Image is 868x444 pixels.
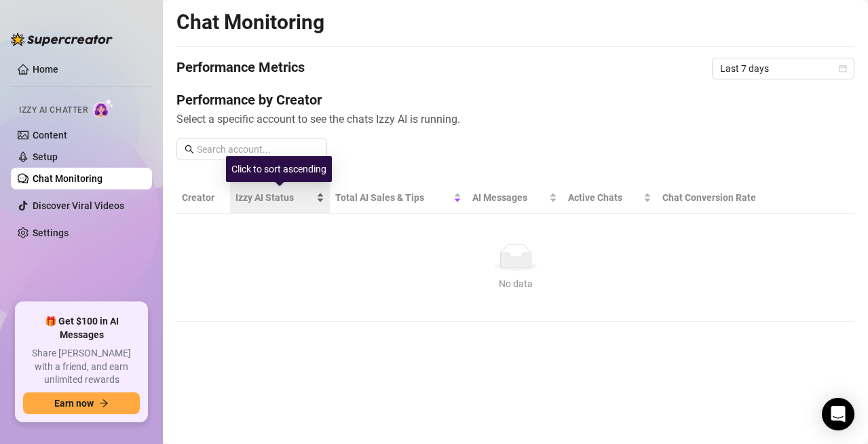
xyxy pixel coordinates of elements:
[99,399,109,408] span: arrow-right
[23,347,140,387] span: Share [PERSON_NAME] with a friend, and earn unlimited rewards
[33,173,102,184] a: Chat Monitoring
[33,151,58,162] a: Setup
[19,104,88,117] span: Izzy AI Chatter
[176,111,854,128] span: Select a specific account to see the chats Izzy AI is running.
[33,227,69,238] a: Settings
[176,90,854,109] h4: Performance by Creator
[54,398,94,409] span: Earn now
[472,190,546,205] span: AI Messages
[176,182,230,214] th: Creator
[33,64,58,75] a: Home
[839,64,847,73] span: calendar
[230,182,330,214] th: Izzy AI Status
[187,276,844,291] div: No data
[720,58,846,79] span: Last 7 days
[23,315,140,341] span: 🎁 Get $100 in AI Messages
[335,190,451,205] span: Total AI Sales & Tips
[33,130,67,141] a: Content
[176,58,305,79] h4: Performance Metrics
[226,156,332,182] div: Click to sort ascending
[563,182,657,214] th: Active Chats
[467,182,562,214] th: AI Messages
[11,33,113,46] img: logo-BBDzfeDw.svg
[33,200,124,211] a: Discover Viral Videos
[23,392,140,414] button: Earn nowarrow-right
[235,190,314,205] span: Izzy AI Status
[93,98,114,118] img: AI Chatter
[330,182,467,214] th: Total AI Sales & Tips
[185,145,194,154] span: search
[657,182,787,214] th: Chat Conversion Rate
[176,10,324,35] h2: Chat Monitoring
[197,142,319,157] input: Search account...
[822,398,854,430] div: Open Intercom Messenger
[568,190,641,205] span: Active Chats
